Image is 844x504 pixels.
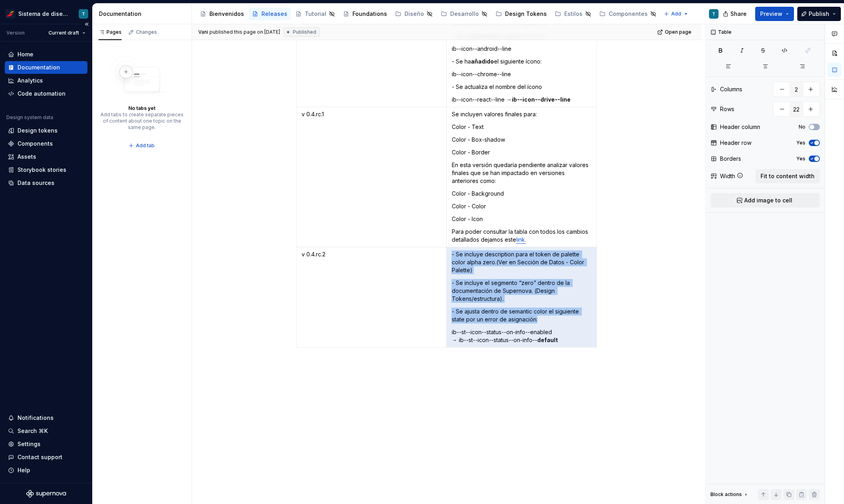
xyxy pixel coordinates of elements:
div: Home [17,50,33,58]
button: Publish [797,7,841,21]
div: Storybook stories [17,166,66,174]
span: Add [671,11,681,17]
a: Settings [5,438,87,450]
div: Add tabs to create separate pieces of content about one topic on the same page. [100,112,184,131]
a: Diseño [392,8,436,20]
div: Block actions [710,489,749,500]
button: Fit to content width [755,169,820,183]
div: No tabs yet [128,105,155,112]
a: Assets [5,150,87,163]
div: Sistema de diseño Iberia [18,10,69,18]
div: Desarrollo [450,10,479,18]
span: Fit to content width [761,172,815,180]
a: Documentation [5,61,87,74]
button: Add tab [126,140,158,151]
div: published this page on [DATE] [209,29,280,35]
span: Preview [760,10,782,18]
div: T [82,11,85,17]
a: Components [5,137,87,150]
p: - Se actualiza el nombre del ícono [451,83,592,91]
p: - Se incluye description para el token de palette color alpha zero.(Ver en Sección de Datos - Col... [451,250,592,274]
div: Header column [720,123,760,131]
p: ib--icon--react--line → [451,96,592,104]
div: Diseño [405,10,424,18]
span: Vani [198,29,208,35]
div: Bienvenidos [209,10,244,18]
button: Help [5,464,87,477]
a: Open page [655,27,695,38]
strong: añadido [470,58,494,65]
div: Releases [261,10,287,18]
p: Color - Background [451,190,592,198]
div: Data sources [17,179,54,187]
button: Collapse sidebar [81,19,92,30]
a: Bienvenidos [197,8,247,20]
div: Block actions [710,491,742,498]
div: Pages [99,29,122,35]
label: Yes [796,156,805,162]
button: Contact support [5,451,87,464]
p: - Se incluye el segmento “zero” dentro de la documentación de Supernova. (Design Tokens/estructura). [451,279,592,303]
p: Color - Box-shadow [451,136,592,144]
a: Componentes [596,8,660,20]
p: Para poder consultar la tabla con todos los cambios detallados dejamos este [451,228,592,244]
p: Color - Border [451,148,592,156]
a: Code automation [5,87,87,100]
a: Home [5,48,87,61]
div: Estilos [564,10,583,18]
a: Estilos [552,8,594,20]
button: Add [661,8,691,19]
div: Foundations [352,10,387,18]
a: Foundations [340,8,390,20]
span: Share [730,10,747,18]
div: Width [720,172,735,180]
label: No [799,124,805,130]
button: Share [719,7,752,21]
button: Sistema de diseño IberiaT [2,5,91,22]
a: Data sources [5,177,87,189]
a: Design tokens [5,124,87,137]
button: Notifications [5,412,87,424]
svg: Supernova Logo [26,490,66,498]
button: Preview [755,7,794,21]
a: Design Tokens [492,8,550,20]
div: Design system data [6,114,53,121]
div: Contact support [17,453,62,461]
a: Tutorial [292,8,338,20]
div: Notifications [17,414,54,422]
div: Componentes [609,10,648,18]
div: Code automation [17,90,66,98]
div: Documentation [99,10,188,18]
div: Assets [17,153,36,161]
p: v 0.4.rc.1 [302,110,441,118]
div: Settings [17,440,41,448]
a: Releases [249,8,290,20]
strong: ib--icon--drive--line [511,96,570,103]
div: Help [17,466,30,474]
div: Borders [720,155,741,163]
div: Header row [720,139,751,147]
button: Add image to cell [710,193,820,208]
a: Analytics [5,74,87,87]
span: Published [293,29,316,35]
p: - Se ha el siguiente ícono: [451,58,592,65]
div: Version [6,30,25,36]
a: Desarrollo [437,8,491,20]
p: Color - Color [451,202,592,210]
p: Color - Icon [451,215,592,223]
div: Changes [136,29,157,35]
div: Search ⌘K [17,427,48,435]
p: ib--st--icon--status--on-info--enabled → ib--st--icon--status--on-info-- [451,328,592,344]
div: Design tokens [17,127,58,135]
a: link. [516,236,526,243]
span: Add tab [136,142,155,149]
div: Page tree [197,6,660,22]
p: Color - Text [451,123,592,131]
p: ib--icon--android--line [451,45,592,53]
div: T [712,11,715,17]
p: - Se ajusta dentro de semantic color el siguiente state por un error de asignación: [451,308,592,323]
p: En esta versión quedaría pendiente analizar valores finales que se han impactado en versiones ant... [451,161,592,185]
button: Current draft [45,27,89,38]
a: Storybook stories [5,164,87,176]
